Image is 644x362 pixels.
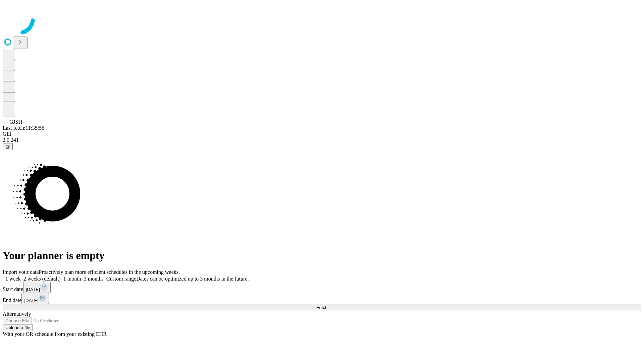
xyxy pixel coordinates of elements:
[21,293,49,304] button: [DATE]
[39,269,180,275] span: Proactively plan more efficient schedules in the upcoming weeks.
[9,119,22,125] span: GJSH
[26,287,40,292] span: [DATE]
[3,311,31,317] span: Alternatively
[3,293,641,304] div: End date
[63,276,81,282] span: 1 month
[3,137,641,143] div: 2.0.241
[5,276,21,282] span: 1 week
[3,304,641,311] button: Fetch
[24,298,38,303] span: [DATE]
[3,331,107,337] span: With your OR schedule from your existing EHR
[3,282,641,293] div: Start date
[23,282,51,293] button: [DATE]
[3,143,13,150] button: @
[84,276,104,282] span: 3 months
[3,269,39,275] span: Import your data
[23,276,61,282] span: 2 weeks (default)
[3,125,44,131] span: Last fetch: 11:35:55
[3,131,641,137] div: GEI
[316,305,327,310] span: Fetch
[106,276,136,282] span: Custom range
[5,144,10,149] span: @
[3,249,641,262] h1: Your planner is empty
[3,324,33,331] button: Upload a file
[136,276,249,282] span: Dates can be optimized up to 3 months in the future.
